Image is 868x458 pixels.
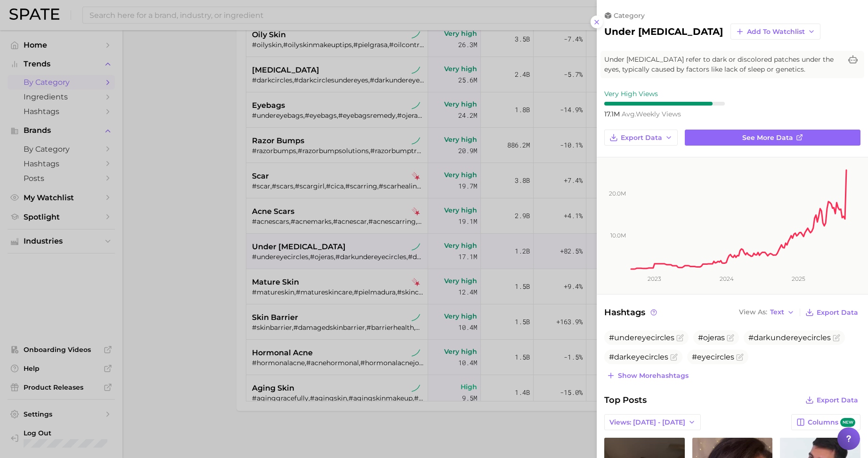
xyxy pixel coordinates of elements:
span: See more data [742,134,793,142]
span: #eyecircles [692,352,734,361]
button: Export Data [803,306,860,319]
span: Show more hashtags [618,372,689,380]
tspan: 2023 [648,275,661,282]
div: 9 / 10 [604,102,725,106]
tspan: 20.0m [609,190,626,197]
div: Very High Views [604,90,725,98]
button: Columnsnew [791,414,860,430]
span: #undereyecircles [609,333,674,342]
span: Top Posts [604,393,647,407]
span: Add to Watchlist [747,28,805,36]
button: Add to Watchlist [730,24,820,40]
h2: under [MEDICAL_DATA] [604,26,723,37]
tspan: 2025 [792,275,805,282]
a: See more data [685,130,860,146]
tspan: 10.0m [610,232,626,239]
span: Hashtags [604,306,658,319]
span: Under [MEDICAL_DATA] refer to dark or discolored patches under the eyes, typically caused by fact... [604,55,842,74]
span: Export Data [817,396,858,404]
tspan: 2024 [720,275,734,282]
span: Export Data [621,134,662,142]
button: Flag as miscategorized or irrelevant [727,334,734,342]
span: Columns [808,418,855,427]
button: View AsText [737,306,797,319]
button: Flag as miscategorized or irrelevant [736,353,744,361]
span: weekly views [622,110,681,118]
span: category [614,11,645,20]
button: Show morehashtags [604,369,691,382]
abbr: average [622,110,636,118]
span: #darkundereyecircles [748,333,831,342]
span: Export Data [817,309,858,317]
span: 17.1m [604,110,622,118]
button: Flag as miscategorized or irrelevant [676,334,684,342]
button: Flag as miscategorized or irrelevant [670,353,678,361]
button: Export Data [803,393,860,407]
span: new [840,418,855,427]
span: Views: [DATE] - [DATE] [609,418,685,426]
button: Views: [DATE] - [DATE] [604,414,701,430]
button: Export Data [604,130,678,146]
span: Text [770,310,784,315]
span: View As [739,310,767,315]
span: #ojeras [698,333,725,342]
span: #darkeyecircles [609,352,668,361]
button: Flag as miscategorized or irrelevant [833,334,840,342]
